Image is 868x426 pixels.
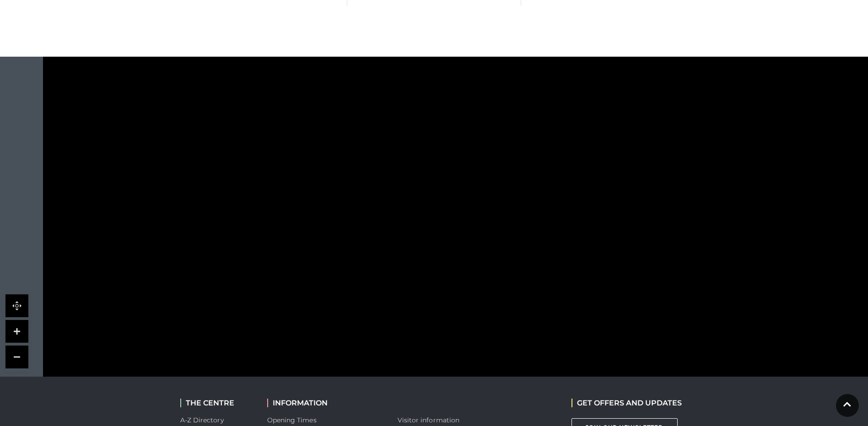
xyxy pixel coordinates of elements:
h2: INFORMATION [267,399,384,407]
h2: THE CENTRE [180,399,253,407]
a: A-Z Directory [180,416,224,424]
a: Visitor information [398,416,460,424]
h2: GET OFFERS AND UPDATES [571,399,682,407]
a: Opening Times [267,416,317,424]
